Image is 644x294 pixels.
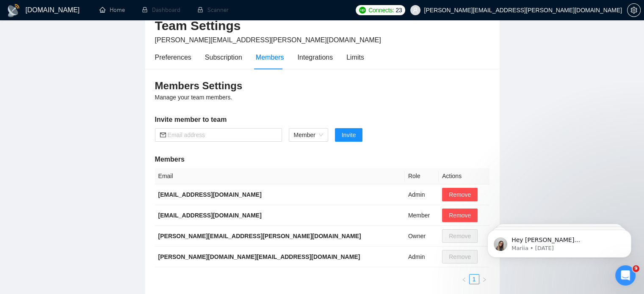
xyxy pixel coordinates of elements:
b: [PERSON_NAME][EMAIL_ADDRESS][PERSON_NAME][DOMAIN_NAME] [158,233,361,239]
b: [EMAIL_ADDRESS][DOMAIN_NAME] [158,191,262,198]
div: Subscription [205,52,242,63]
th: Email [155,168,405,184]
a: setting [627,7,641,14]
span: [PERSON_NAME][EMAIL_ADDRESS][PERSON_NAME][DOMAIN_NAME] [155,36,381,44]
img: upwork-logo.png [359,7,366,14]
td: Admin [405,184,439,205]
h5: Invite member to team [155,115,489,125]
span: Invite [342,130,356,140]
span: Manage your team members. [155,94,232,101]
span: 9 [633,265,639,272]
h5: Members [155,154,489,165]
h2: Team Settings [155,17,489,35]
span: 23 [395,5,402,15]
div: Integrations [298,52,333,63]
div: Members [256,52,284,63]
li: 1 [469,274,479,284]
span: Hey [PERSON_NAME][DOMAIN_NAME][EMAIL_ADDRESS][DOMAIN_NAME], Looks like your Upwork agency SallSto... [37,25,145,149]
b: [EMAIL_ADDRESS][DOMAIN_NAME] [158,212,262,219]
th: Actions [439,168,489,184]
img: logo [7,4,20,17]
button: Remove [442,188,478,201]
button: Remove [442,209,478,222]
span: Remove [449,190,471,199]
span: setting [627,7,640,14]
div: Preferences [155,52,191,63]
td: Owner [405,226,439,247]
span: Connects: [368,5,394,15]
span: Member [294,129,323,141]
span: Remove [449,211,471,220]
th: Role [405,168,439,184]
li: Next Page [479,274,489,284]
td: Member [405,205,439,226]
td: Admin [405,247,439,267]
iframe: Intercom live chat [615,265,636,286]
span: user [412,7,418,13]
a: homeHome [100,6,125,14]
span: left [462,277,467,282]
button: left [459,274,469,284]
li: Previous Page [459,274,469,284]
h3: Members Settings [155,79,489,93]
button: setting [627,3,641,17]
span: mail [160,132,166,138]
div: Limits [346,52,364,63]
iframe: Intercom notifications message [475,212,644,271]
input: Email address [168,130,277,140]
a: 1 [470,275,479,284]
button: right [479,274,489,284]
span: right [482,277,487,282]
b: [PERSON_NAME][DOMAIN_NAME][EMAIL_ADDRESS][DOMAIN_NAME] [158,253,360,260]
p: Message from Mariia, sent 13w ago [37,33,146,40]
button: Invite [335,128,362,142]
